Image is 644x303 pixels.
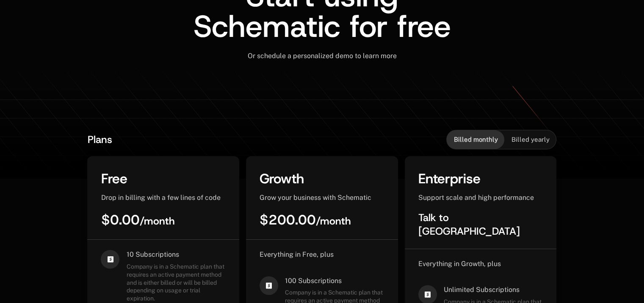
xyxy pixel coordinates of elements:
[418,194,534,202] span: Support scale and high performance
[260,194,371,202] span: Grow your business with Schematic
[260,276,278,295] i: cashapp
[285,276,384,286] span: 100 Subscriptions
[139,214,174,228] sub: / month
[260,170,304,188] span: Growth
[444,285,543,295] span: Unlimited Subscriptions
[87,133,112,146] span: Plans
[260,250,334,258] span: Everything in Free, plus
[126,263,226,303] span: Company is in a Schematic plan that requires an active payment method and is either billed or wil...
[316,214,351,228] sub: / month
[418,260,501,268] span: Everything in Growth, plus
[101,211,174,229] span: $0.00
[418,170,481,188] span: Enterprise
[126,250,226,259] span: 10 Subscriptions
[418,211,520,238] span: Talk to [GEOGRAPHIC_DATA]
[453,135,498,144] span: Billed monthly
[101,170,127,188] span: Free
[101,250,119,269] i: cashapp
[511,135,549,144] span: Billed yearly
[260,211,351,229] span: $200.00
[247,52,396,60] span: Or schedule a personalized demo to learn more
[101,194,220,202] span: Drop in billing with a few lines of code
